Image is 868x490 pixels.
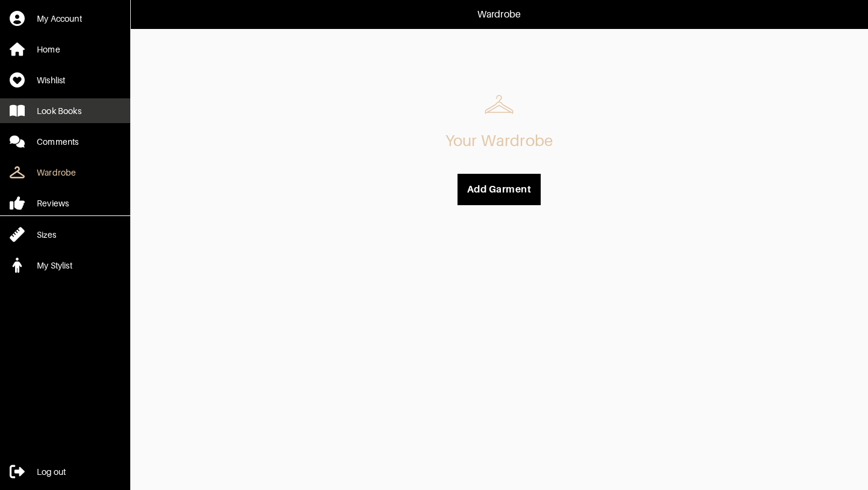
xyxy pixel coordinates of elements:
[477,7,521,22] p: Wardrobe
[445,132,553,150] div: Your Wardrobe
[37,136,78,148] div: Comments
[37,229,56,241] div: Sizes
[37,466,66,478] div: Log out
[37,197,69,209] div: Reviews
[467,183,531,196] span: Add Garment
[458,174,541,205] button: Add Garment
[484,89,514,119] img: hanger
[37,105,81,117] div: Look Books
[37,43,60,56] div: Home
[37,13,82,25] div: My Account
[37,74,65,86] div: Wishlist
[37,167,76,179] div: Wardrobe
[37,259,72,272] div: My Stylist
